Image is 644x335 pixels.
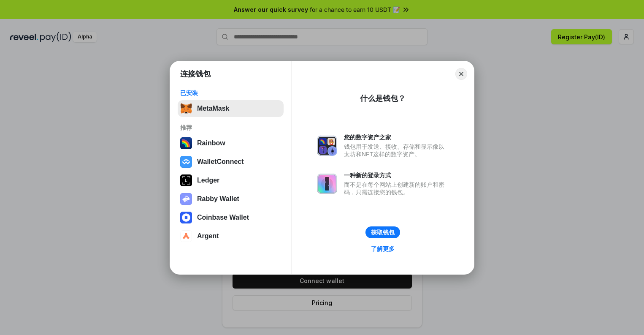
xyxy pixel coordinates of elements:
div: 已安装 [180,89,281,97]
button: Coinbase Wallet [178,209,284,226]
img: svg+xml,%3Csvg%20width%3D%22120%22%20height%3D%22120%22%20viewBox%3D%220%200%20120%20120%22%20fil... [180,137,192,149]
button: MetaMask [178,100,284,117]
div: Rainbow [197,139,225,147]
div: Rabby Wallet [197,195,239,203]
img: svg+xml,%3Csvg%20width%3D%2228%22%20height%3D%2228%22%20viewBox%3D%220%200%2028%2028%22%20fill%3D... [180,212,192,223]
img: svg+xml,%3Csvg%20fill%3D%22none%22%20height%3D%2233%22%20viewBox%3D%220%200%2035%2033%22%20width%... [180,103,192,114]
button: Argent [178,228,284,245]
div: 您的数字资产之家 [344,133,449,141]
button: WalletConnect [178,153,284,170]
div: 获取钱包 [371,229,395,236]
div: MetaMask [197,105,229,112]
button: Close [455,68,467,80]
h1: 连接钱包 [180,69,211,79]
img: svg+xml,%3Csvg%20xmlns%3D%22http%3A%2F%2Fwww.w3.org%2F2000%2Fsvg%22%20fill%3D%22none%22%20viewBox... [317,174,337,194]
div: Coinbase Wallet [197,214,249,221]
button: Ledger [178,172,284,189]
div: 一种新的登录方式 [344,172,449,179]
div: 而不是在每个网站上创建新的账户和密码，只需连接您的钱包。 [344,181,449,196]
div: 钱包用于发送、接收、存储和显示像以太坊和NFT这样的数字资产。 [344,143,449,158]
div: WalletConnect [197,158,244,166]
img: svg+xml,%3Csvg%20width%3D%2228%22%20height%3D%2228%22%20viewBox%3D%220%200%2028%2028%22%20fill%3D... [180,230,192,242]
div: 什么是钱包？ [360,93,406,103]
button: Rabby Wallet [178,191,284,207]
button: 获取钱包 [365,226,400,238]
img: svg+xml,%3Csvg%20width%3D%2228%22%20height%3D%2228%22%20viewBox%3D%220%200%2028%2028%22%20fill%3D... [180,156,192,168]
img: svg+xml,%3Csvg%20xmlns%3D%22http%3A%2F%2Fwww.w3.org%2F2000%2Fsvg%22%20fill%3D%22none%22%20viewBox... [317,136,337,156]
img: svg+xml,%3Csvg%20xmlns%3D%22http%3A%2F%2Fwww.w3.org%2F2000%2Fsvg%22%20width%3D%2228%22%20height%3... [180,174,192,186]
a: 了解更多 [366,243,400,254]
button: Rainbow [178,135,284,152]
img: svg+xml,%3Csvg%20xmlns%3D%22http%3A%2F%2Fwww.w3.org%2F2000%2Fsvg%22%20fill%3D%22none%22%20viewBox... [180,193,192,205]
div: Argent [197,232,219,240]
div: 了解更多 [371,245,395,253]
div: 推荐 [180,124,281,131]
div: Ledger [197,177,219,184]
